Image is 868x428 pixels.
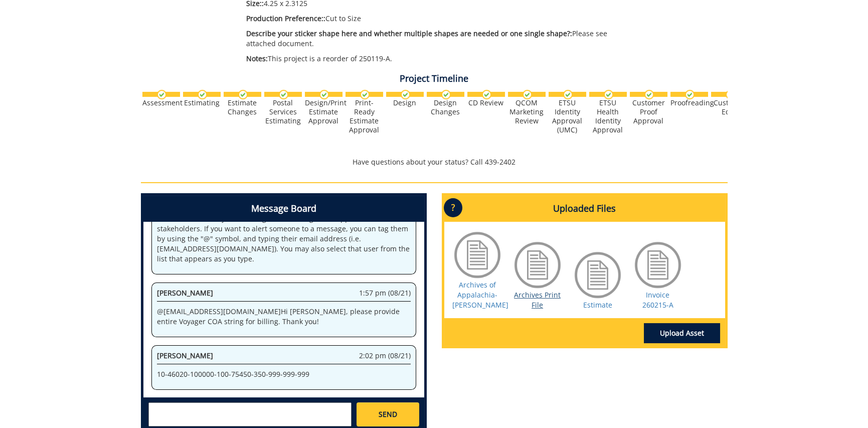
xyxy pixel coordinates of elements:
[224,98,261,116] div: Estimate Changes
[183,98,221,107] div: Estimating
[246,14,325,23] span: Production Preference::
[148,402,352,426] textarea: messageToSend
[427,98,464,116] div: Design Changes
[246,29,572,38] span: Describe your sticker shape here and whether multiple shapes are needed or one single shape?:
[359,288,411,298] span: 1:57 pm (08/21)
[508,98,546,125] div: QCOM Marketing Review
[549,98,586,134] div: ETSU Identity Approval (UMC)
[401,90,410,99] img: checkmark
[644,323,720,343] a: Upload Asset
[357,402,419,426] a: SEND
[514,290,561,310] a: Archives Print File
[386,98,424,107] div: Design
[319,90,329,99] img: checkmark
[583,300,612,310] a: Estimate
[726,90,735,99] img: checkmark
[670,98,708,107] div: Proofreading
[157,369,411,379] p: 10-46020-100000-100-75450-350-999-999-999
[523,90,532,99] img: checkmark
[685,90,695,99] img: checkmark
[644,90,654,99] img: checkmark
[604,90,613,99] img: checkmark
[246,29,639,49] p: Please see attached document.
[198,90,207,99] img: checkmark
[142,98,180,107] div: Assessment
[157,351,213,360] span: [PERSON_NAME]
[238,90,248,99] img: checkmark
[246,54,268,63] span: Notes:
[305,98,342,125] div: Design/Print Estimate Approval
[246,54,639,64] p: This project is a reorder of 250119-A.
[157,307,411,327] p: @ [EMAIL_ADDRESS][DOMAIN_NAME] Hi [PERSON_NAME], please provide entire Voyager COA string for bil...
[157,214,411,264] p: Welcome to the Project Messenger. All messages will appear to all stakeholders. If you want to al...
[444,196,725,222] h4: Uploaded Files
[379,409,397,419] span: SEND
[589,98,627,134] div: ETSU Health Identity Approval
[441,90,451,99] img: checkmark
[630,98,667,125] div: Customer Proof Approval
[345,98,383,134] div: Print-Ready Estimate Approval
[279,90,288,99] img: checkmark
[711,98,749,116] div: Customer Edits
[264,98,302,125] div: Postal Services Estimating
[143,196,424,222] h4: Message Board
[563,90,573,99] img: checkmark
[467,98,505,107] div: CD Review
[482,90,491,99] img: checkmark
[157,90,166,99] img: checkmark
[452,280,508,310] a: Archives of Appalachia-[PERSON_NAME]
[246,14,639,24] p: Cut to Size
[157,288,213,298] span: [PERSON_NAME]
[642,290,673,310] a: Invoice 260215-A
[141,157,728,167] p: Have questions about your status? Call 439-2402
[141,74,728,84] h4: Project Timeline
[360,90,370,99] img: checkmark
[359,351,411,361] span: 2:02 pm (08/21)
[444,198,462,217] p: ?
